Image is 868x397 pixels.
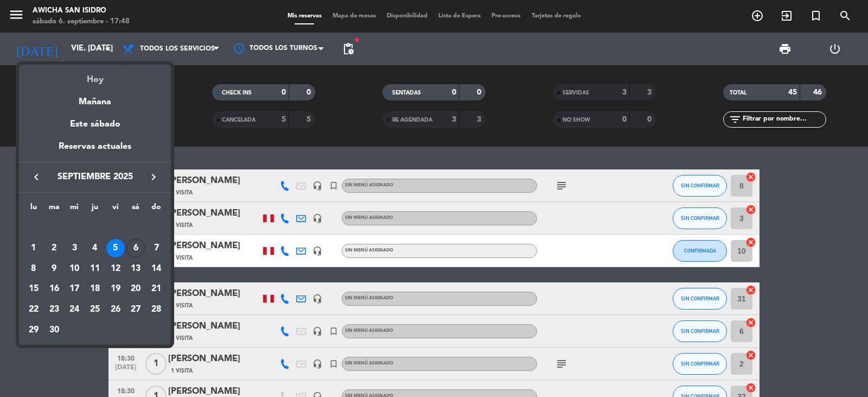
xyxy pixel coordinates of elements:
div: 19 [106,280,125,298]
td: 26 de septiembre de 2025 [105,299,126,320]
div: 15 [24,280,43,298]
div: 8 [24,260,43,278]
td: 12 de septiembre de 2025 [105,259,126,279]
td: 16 de septiembre de 2025 [44,279,65,299]
td: 18 de septiembre de 2025 [85,279,105,299]
div: 3 [65,239,84,257]
td: 6 de septiembre de 2025 [126,238,146,259]
div: 28 [147,300,165,319]
th: miércoles [64,201,85,218]
div: Hoy [19,65,171,87]
span: septiembre 2025 [46,170,144,184]
td: 21 de septiembre de 2025 [146,279,167,299]
td: 9 de septiembre de 2025 [44,259,65,279]
div: Este sábado [19,109,171,140]
div: 30 [45,321,63,339]
td: 2 de septiembre de 2025 [44,238,65,259]
div: 7 [147,239,165,257]
td: 30 de septiembre de 2025 [44,320,65,341]
div: 10 [65,260,84,278]
td: 19 de septiembre de 2025 [105,279,126,299]
td: 15 de septiembre de 2025 [23,279,44,299]
div: 9 [45,260,63,278]
button: keyboard_arrow_right [144,170,163,184]
div: 27 [126,300,145,319]
div: 20 [126,280,145,298]
button: keyboard_arrow_left [27,170,46,184]
div: 11 [86,260,104,278]
div: 4 [86,239,104,257]
div: 2 [45,239,63,257]
div: 16 [45,280,63,298]
td: 23 de septiembre de 2025 [44,299,65,320]
div: 25 [86,300,104,319]
div: 24 [65,300,84,319]
td: 10 de septiembre de 2025 [64,259,85,279]
th: martes [44,201,65,218]
i: keyboard_arrow_left [30,171,43,184]
div: 18 [86,280,104,298]
div: 29 [24,321,43,339]
td: 27 de septiembre de 2025 [126,299,146,320]
td: 4 de septiembre de 2025 [85,238,105,259]
div: 12 [106,260,125,278]
td: 8 de septiembre de 2025 [23,259,44,279]
div: 26 [106,300,125,319]
td: 22 de septiembre de 2025 [23,299,44,320]
div: Reservas actuales [19,140,171,162]
td: 5 de septiembre de 2025 [105,238,126,259]
th: viernes [105,201,126,218]
div: 5 [106,239,125,257]
th: jueves [85,201,105,218]
td: 20 de septiembre de 2025 [126,279,146,299]
td: 25 de septiembre de 2025 [85,299,105,320]
td: 7 de septiembre de 2025 [146,238,167,259]
th: sábado [126,201,146,218]
div: 17 [65,280,84,298]
td: 24 de septiembre de 2025 [64,299,85,320]
i: keyboard_arrow_right [147,171,160,184]
div: 21 [147,280,165,298]
td: 1 de septiembre de 2025 [23,238,44,259]
td: 14 de septiembre de 2025 [146,259,167,279]
div: 1 [24,239,43,257]
div: 22 [24,300,43,319]
div: 13 [126,260,145,278]
th: lunes [23,201,44,218]
div: 14 [147,260,165,278]
div: 6 [126,239,145,257]
td: SEP. [23,217,167,238]
td: 17 de septiembre de 2025 [64,279,85,299]
td: 13 de septiembre de 2025 [126,259,146,279]
div: Mañana [19,87,171,109]
td: 28 de septiembre de 2025 [146,299,167,320]
td: 3 de septiembre de 2025 [64,238,85,259]
div: 23 [45,300,63,319]
td: 29 de septiembre de 2025 [23,320,44,341]
th: domingo [146,201,167,218]
td: 11 de septiembre de 2025 [85,259,105,279]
